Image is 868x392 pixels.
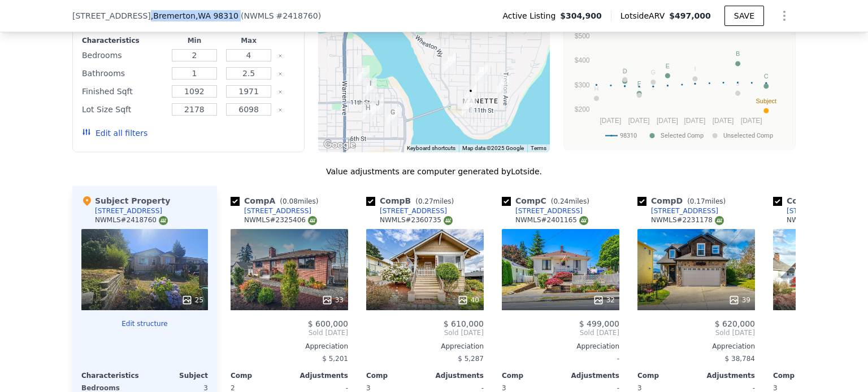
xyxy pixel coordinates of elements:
div: - [502,351,619,367]
div: NWMLS # 2311514 [787,215,860,225]
text: $300 [575,81,590,89]
span: ( miles) [411,197,458,205]
div: Characteristics [82,36,165,45]
span: $ 5,287 [458,355,484,363]
span: Sold [DATE] [637,328,755,337]
div: 1329 Ironsides Ave [471,60,492,88]
div: Comp [637,371,696,380]
span: 0.24 [553,197,568,205]
span: , Bremerton [151,10,238,21]
text: L [623,67,627,73]
span: NWMLS [244,11,274,20]
div: Value adjustments are computer generated by Lotside . [72,166,796,177]
div: Max [224,36,274,45]
div: [STREET_ADDRESS] [515,206,583,215]
span: $ 600,000 [308,319,348,328]
button: Clear [278,108,283,112]
button: Show Options [773,5,796,27]
span: $ 499,000 [579,319,619,328]
div: Characteristics [81,371,145,380]
img: Google [321,138,358,152]
span: Map data ©2025 Google [462,145,524,151]
div: 1118 Perry Ave [460,81,481,109]
div: 32 [593,294,615,306]
div: [STREET_ADDRESS] [651,206,718,215]
div: Bedrooms [82,47,165,63]
div: 640 Pleasant Ave [382,102,403,130]
button: Clear [278,54,283,58]
div: Comp [773,371,832,380]
span: 0.27 [418,197,433,205]
div: 40 [457,294,479,306]
div: [STREET_ADDRESS] [787,206,854,215]
button: Edit structure [81,319,208,328]
span: Active Listing [502,10,560,21]
span: 0.08 [283,197,298,205]
div: NWMLS # 2325406 [244,215,317,225]
div: Comp E [773,195,865,206]
span: $497,000 [669,11,711,20]
text: Selected Comp [661,132,704,139]
img: NWMLS Logo [159,216,168,225]
a: [STREET_ADDRESS] [502,206,583,215]
text: Subject [756,98,776,104]
span: 3 [366,384,371,392]
div: Appreciation [502,342,619,351]
div: 39 [728,294,750,306]
span: $ 610,000 [444,319,484,328]
div: Appreciation [366,342,484,351]
a: [STREET_ADDRESS] [637,206,718,215]
div: Min [170,36,219,45]
span: Sold [DATE] [231,328,348,337]
button: Clear [278,72,283,76]
div: Bathrooms [82,65,165,81]
button: Clear [278,90,283,94]
span: 2 [231,384,235,392]
img: NWMLS Logo [715,216,724,225]
text: F [637,80,641,87]
div: Finished Sqft [82,83,165,99]
text: $500 [575,32,590,40]
div: 1147 Trenton Ave [492,72,514,100]
span: , WA 98310 [196,11,238,20]
div: NWMLS # 2418760 [95,215,168,225]
text: B [736,50,740,57]
div: 832 Cogean Ave [367,93,388,121]
span: 0.17 [690,197,705,205]
text: G [651,69,656,76]
text: J [736,80,740,87]
svg: A chart. [571,6,788,147]
text: $400 [575,56,590,64]
div: Comp D [637,195,730,206]
div: NWMLS # 2360735 [380,215,453,225]
div: 809 Mckenzie Ave [357,98,379,126]
span: Sold [DATE] [366,328,484,337]
span: 3 [773,384,778,392]
div: 1606 Winfield Ave [439,49,461,77]
a: [STREET_ADDRESS] [231,206,311,215]
span: # 2418760 [276,11,318,20]
text: I [694,65,696,72]
span: Sold [DATE] [502,328,619,337]
text: [DATE] [741,117,762,125]
div: Comp [366,371,425,380]
div: NWMLS # 2231178 [651,215,724,225]
text: [DATE] [657,117,678,125]
span: $ 38,784 [725,355,755,363]
button: Keyboard shortcuts [407,144,455,152]
div: 1118 Mckenzie Ave [360,73,381,102]
button: Edit all filters [82,127,147,139]
text: E [666,63,670,69]
div: Appreciation [637,342,755,351]
div: 33 [322,294,344,306]
div: NWMLS # 2401165 [515,215,588,225]
span: 3 [637,384,642,392]
div: [STREET_ADDRESS] [380,206,447,215]
span: ( miles) [546,197,594,205]
text: K [637,82,641,89]
span: ( miles) [683,197,730,205]
text: [DATE] [713,117,734,125]
a: [STREET_ADDRESS] [773,206,854,215]
text: C [764,73,769,80]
